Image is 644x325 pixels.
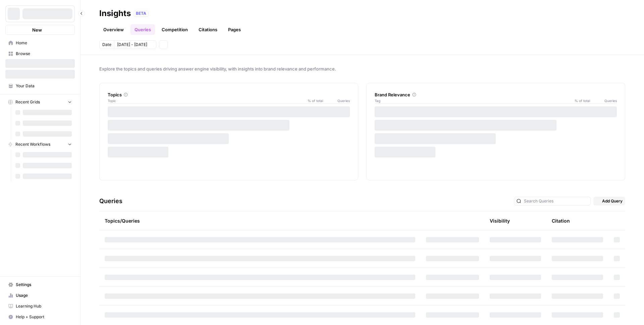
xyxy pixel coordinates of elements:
span: Queries [590,98,617,103]
a: Citations [195,24,221,35]
span: % of total [570,98,590,103]
a: Queries [130,24,155,35]
input: Search Queries [524,198,588,204]
button: Recent Workflows [5,139,75,149]
span: % of total [303,98,323,103]
div: Topics/Queries [105,212,415,230]
div: Visibility [490,218,510,224]
a: Your Data [5,81,75,91]
a: Settings [5,279,75,290]
a: Home [5,38,75,48]
button: Recent Grids [5,97,75,107]
span: Tag [375,98,570,103]
div: Citation [552,212,570,230]
span: New [32,27,42,33]
a: Learning Hub [5,301,75,312]
span: Recent Grids [15,99,40,105]
span: Help + Support [16,314,72,320]
span: Your Data [16,83,72,89]
a: Overview [99,24,128,35]
a: Usage [5,290,75,301]
span: Browse [16,51,72,57]
a: Browse [5,48,75,59]
span: Home [16,40,72,46]
span: Usage [16,292,72,298]
div: BETA [133,10,149,17]
a: Pages [224,24,245,35]
span: Explore the topics and queries driving answer engine visibility, with insights into brand relevan... [99,65,625,72]
span: Recent Workflows [15,141,50,147]
span: Topic [108,98,303,103]
a: Competition [158,24,192,35]
span: [DATE] - [DATE] [117,42,147,48]
button: New [5,25,75,35]
span: Learning Hub [16,303,72,309]
span: Settings [16,282,72,288]
span: Date [102,42,111,48]
h3: Queries [99,196,122,206]
button: Help + Support [5,312,75,322]
button: Add Query [593,197,625,205]
span: Queries [323,98,350,103]
span: Add Query [602,198,623,204]
div: Insights [99,8,131,19]
div: Brand Relevance [375,91,617,98]
div: Topics [108,91,350,98]
button: [DATE] - [DATE] [114,40,156,49]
